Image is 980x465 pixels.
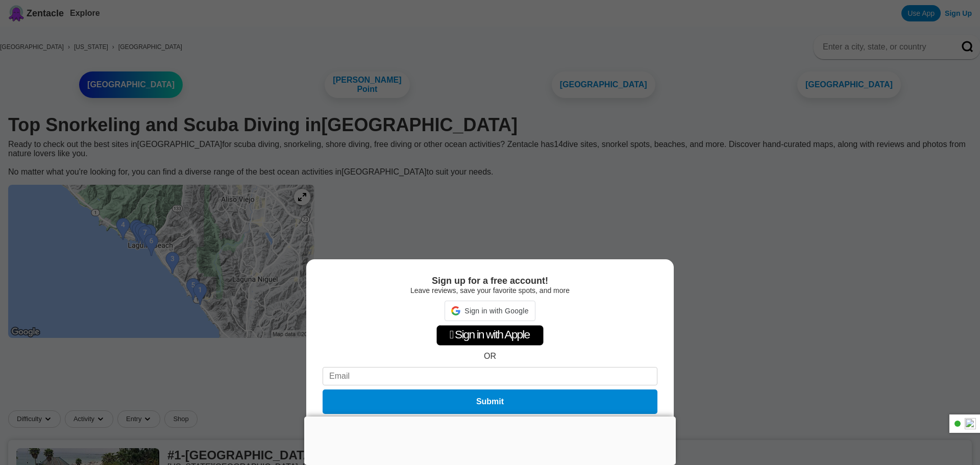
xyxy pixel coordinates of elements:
[484,352,496,361] div: OR
[445,301,535,321] div: Sign in with Google
[323,367,657,385] input: Email
[323,276,657,286] div: Sign up for a free account!
[436,325,544,346] div: Sign in with Apple
[304,417,676,462] iframe: Advertisement
[464,307,528,315] span: Sign in with Google
[323,389,657,414] button: Submit
[323,286,657,295] div: Leave reviews, save your favorite spots, and more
